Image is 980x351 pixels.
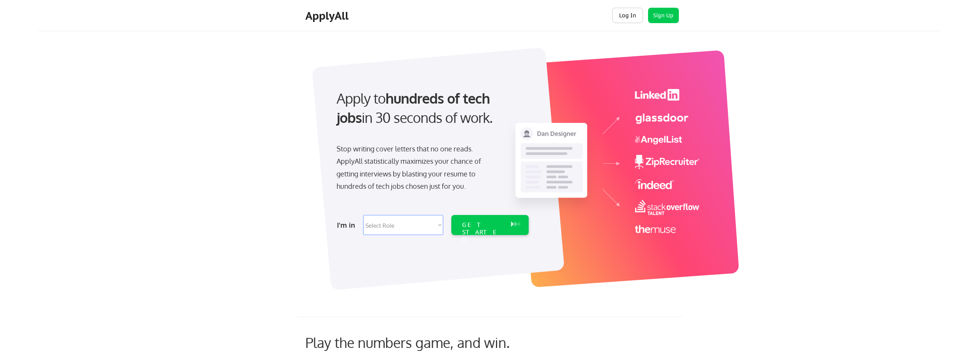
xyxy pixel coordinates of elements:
div: Stop writing cover letters that no one reads. ApplyAll statistically maximizes your chance of get... [337,143,495,193]
div: Play the numbers game, and win. [305,334,544,351]
div: GET STARTED [462,221,503,244]
strong: hundreds of tech jobs [337,89,493,126]
div: ApplyAll [305,9,351,22]
button: Sign Up [648,8,679,23]
div: I'm in [337,219,358,231]
div: Apply to in 30 seconds of work. [337,89,526,128]
button: Log In [612,8,643,23]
